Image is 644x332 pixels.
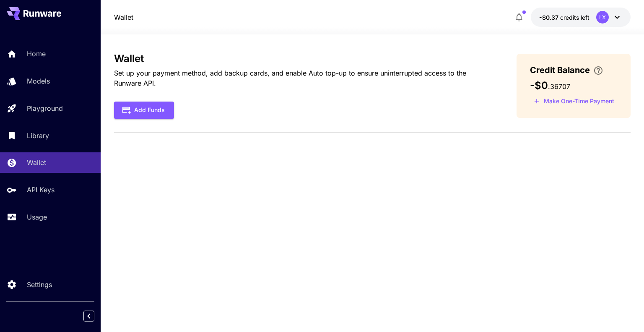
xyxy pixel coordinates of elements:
[83,311,94,322] button: Collapse sidebar
[27,185,55,195] p: API Keys
[530,79,548,91] span: -$0
[114,12,133,22] nav: breadcrumb
[596,11,609,24] div: LX
[27,212,47,222] p: Usage
[560,14,589,21] span: credits left
[114,102,174,119] button: Add Funds
[531,8,631,27] button: -$0.36707LX
[114,53,489,65] h3: Wallet
[27,49,46,59] p: Home
[114,68,489,88] p: Set up your payment method, add backup cards, and enable Auto top-up to ensure uninterrupted acce...
[114,12,133,22] a: Wallet
[530,64,590,76] span: Credit Balance
[539,13,589,22] div: -$0.36707
[27,157,46,167] p: Wallet
[90,308,101,324] div: Collapse sidebar
[539,14,560,21] span: -$0.37
[548,82,570,91] span: . 36707
[530,95,618,108] button: Make a one-time, non-recurring payment
[27,76,50,86] p: Models
[27,131,49,141] p: Library
[590,65,607,76] button: Enter your card details and choose an Auto top-up amount to avoid service interruptions. We'll au...
[27,103,63,113] p: Playground
[27,280,52,290] p: Settings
